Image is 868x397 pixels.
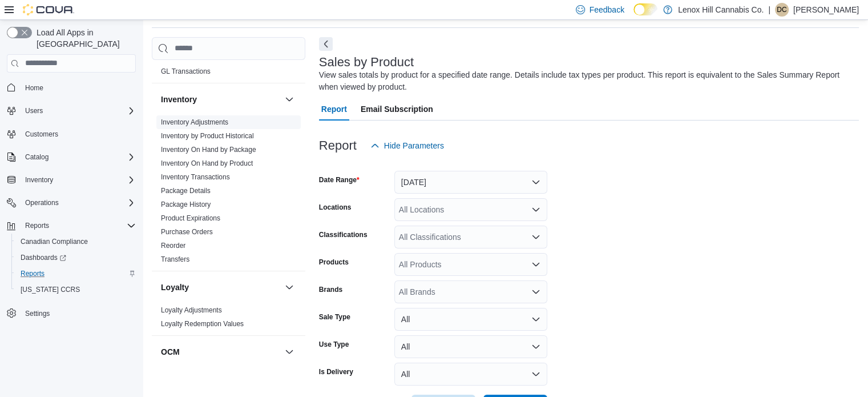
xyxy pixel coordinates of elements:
span: Dashboards [16,251,136,264]
h3: Sales by Product [319,55,414,69]
button: Hide Parameters [366,134,449,157]
button: Loyalty [161,282,280,293]
span: [US_STATE] CCRS [21,285,80,294]
button: Customers [2,126,140,142]
a: Reports [16,267,49,280]
button: OCM [282,345,296,359]
span: Inventory Adjustments [161,118,228,127]
button: Reports [2,218,140,234]
a: Inventory On Hand by Product [161,159,253,167]
span: Settings [21,306,136,320]
button: Open list of options [531,260,540,269]
button: Open list of options [531,205,540,214]
img: Cova [23,4,74,15]
p: | [768,3,770,17]
span: Operations [21,196,136,210]
a: GL Account Totals [161,54,216,62]
span: Canadian Compliance [16,235,136,248]
button: Users [21,104,47,118]
a: Inventory Transactions [161,173,230,181]
button: Loyalty [282,280,296,294]
span: Loyalty Adjustments [161,306,222,315]
button: Operations [2,195,140,211]
label: Classifications [319,230,368,239]
button: Catalog [21,150,53,164]
span: Inventory On Hand by Product [161,159,253,168]
input: Dark Mode [633,3,657,15]
span: DC [777,3,786,17]
button: Inventory [161,94,280,105]
a: Reorder [161,242,185,250]
button: Canadian Compliance [11,234,140,250]
h3: Report [319,139,357,153]
a: Dashboards [16,251,71,264]
button: [US_STATE] CCRS [11,282,140,298]
a: Package Details [161,187,211,195]
span: Operations [25,198,59,207]
button: All [394,308,547,331]
span: Hide Parameters [384,140,444,151]
span: Inventory [21,173,136,187]
span: Catalog [25,153,49,162]
span: Inventory Transactions [161,173,230,182]
span: Package History [161,200,211,209]
button: [DATE] [394,171,547,194]
h3: Inventory [161,94,197,105]
span: Home [25,83,43,93]
a: Inventory On Hand by Package [161,146,256,154]
a: Customers [21,127,63,141]
button: Reports [21,219,54,232]
a: Package History [161,200,211,208]
label: Locations [319,203,352,212]
span: Canadian Compliance [21,237,88,246]
button: Inventory [2,172,140,188]
label: Use Type [319,340,349,349]
a: Purchase Orders [161,228,213,236]
button: Open list of options [531,287,540,296]
button: Home [2,79,140,96]
label: Date Range [319,175,360,185]
a: Settings [21,307,54,320]
span: Users [25,106,43,115]
a: Transfers [161,255,189,263]
span: Report [321,98,347,121]
a: Dashboards [11,250,140,266]
span: Reorder [161,241,185,250]
a: GL Transactions [161,67,211,75]
nav: Complex example [7,75,136,351]
span: Customers [21,127,136,141]
span: Customers [25,130,58,139]
div: Finance [152,51,305,83]
a: Product Expirations [161,214,220,222]
div: View sales totals by product for a specified date range. Details include tax types per product. T... [319,69,853,93]
label: Brands [319,285,342,294]
span: Load All Apps in [GEOGRAPHIC_DATA] [32,27,136,50]
a: Loyalty Redemption Values [161,320,244,328]
a: Home [21,81,48,95]
a: Inventory Adjustments [161,118,228,126]
span: Settings [25,309,50,318]
a: Inventory by Product Historical [161,132,254,140]
button: Inventory [282,93,296,106]
span: GL Transactions [161,67,211,76]
span: Dark Mode [633,15,634,16]
button: Next [319,37,333,51]
button: Inventory [21,173,58,187]
div: Inventory [152,115,305,271]
a: [US_STATE] CCRS [16,283,84,296]
span: Loyalty Redemption Values [161,319,244,328]
p: Lenox Hill Cannabis Co. [678,3,764,17]
h3: Loyalty [161,282,189,293]
span: Users [21,104,136,118]
span: Washington CCRS [16,283,136,296]
span: Transfers [161,255,189,264]
button: Settings [2,304,140,321]
span: Reports [21,269,45,278]
span: Feedback [590,4,624,15]
button: Users [2,103,140,119]
span: Catalog [21,150,136,164]
span: Home [21,81,136,95]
